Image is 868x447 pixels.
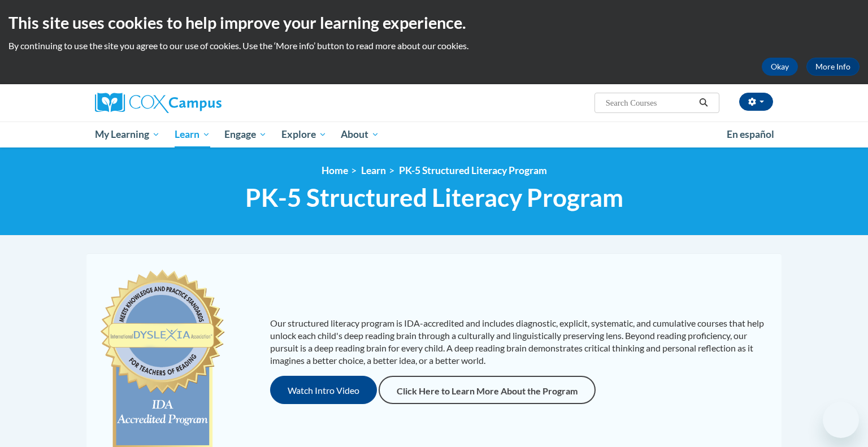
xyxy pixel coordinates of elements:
[95,93,222,113] img: Cox Campus
[281,128,327,141] span: Explore
[605,96,695,110] input: Search Courses
[245,183,623,212] span: PK-5 Structured Literacy Program
[399,164,547,176] a: PK-5 Structured Literacy Program
[78,121,790,147] div: Main menu
[8,11,860,34] h2: This site uses cookies to help improve your learning experience.
[95,128,160,141] span: My Learning
[224,128,267,141] span: Engage
[361,164,386,176] a: Learn
[341,128,379,141] span: About
[270,376,377,404] button: Watch Intro Video
[88,121,167,147] a: My Learning
[334,121,387,147] a: About
[167,121,218,147] a: Learn
[217,121,274,147] a: Engage
[806,58,860,76] a: More Info
[762,58,798,76] button: Okay
[739,93,773,111] button: Account Settings
[270,317,770,367] p: Our structured literacy program is IDA-accredited and includes diagnostic, explicit, systematic, ...
[695,96,712,110] button: Search
[175,128,210,141] span: Learn
[274,121,334,147] a: Explore
[719,123,782,146] a: En español
[379,376,596,404] a: Click Here to Learn More About the Program
[823,402,859,438] iframe: Button to launch messaging window
[95,93,310,113] a: Cox Campus
[322,164,348,176] a: Home
[727,128,774,140] span: En español
[8,40,860,52] p: By continuing to use the site you agree to our use of cookies. Use the ‘More info’ button to read...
